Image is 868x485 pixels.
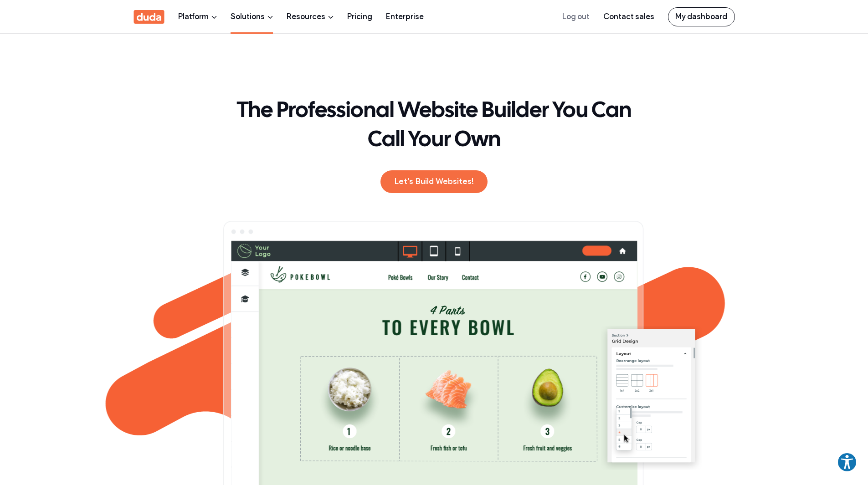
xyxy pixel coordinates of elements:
g: 4 Parts [430,306,465,315]
h1: The Professional Website Builder You Can Call Your Own [218,97,651,155]
button: Explore your accessibility options [837,452,857,472]
aside: Accessibility Help Desk [837,452,857,474]
a: Let’s Build Websites! [380,170,488,193]
a: My dashboard [668,7,735,26]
